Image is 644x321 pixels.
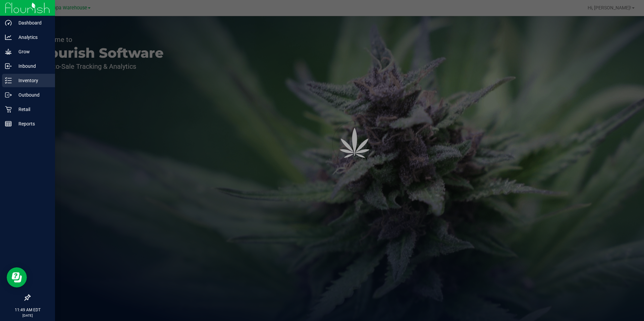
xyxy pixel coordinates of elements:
[3,313,52,318] p: [DATE]
[12,62,52,70] p: Inbound
[5,19,12,26] inline-svg: Dashboard
[7,267,27,287] iframe: Resource center
[5,63,12,69] inline-svg: Inbound
[5,106,12,113] inline-svg: Retail
[12,105,52,113] p: Retail
[5,48,12,55] inline-svg: Grow
[12,33,52,41] p: Analytics
[5,34,12,41] inline-svg: Analytics
[5,120,12,127] inline-svg: Reports
[12,91,52,99] p: Outbound
[12,76,52,85] p: Inventory
[12,48,52,56] p: Grow
[12,120,52,128] p: Reports
[5,92,12,98] inline-svg: Outbound
[5,77,12,84] inline-svg: Inventory
[12,19,52,27] p: Dashboard
[3,307,52,313] p: 11:49 AM EDT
